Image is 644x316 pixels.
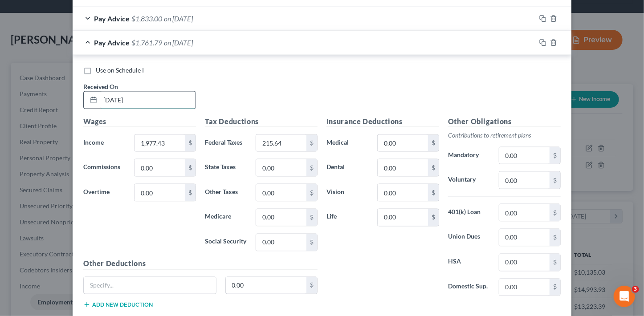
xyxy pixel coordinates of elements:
label: 401(k) Loan [444,204,494,222]
label: Domestic Sup. [444,279,494,296]
input: 0.00 [378,209,428,226]
input: 0.00 [378,159,428,176]
div: $ [550,229,560,246]
label: Medical [322,134,373,152]
input: MM/DD/YYYY [100,92,196,109]
h5: Other Deductions [83,259,318,270]
input: 0.00 [256,135,306,152]
h5: Other Obligations [448,116,561,127]
input: 0.00 [135,159,185,176]
label: Dental [322,159,373,177]
input: 0.00 [135,135,185,152]
input: 0.00 [256,184,306,201]
div: $ [185,184,196,201]
div: $ [550,279,560,296]
div: $ [550,254,560,271]
div: $ [550,147,560,164]
span: $1,833.00 [131,14,162,23]
span: Received On [83,83,118,90]
input: 0.00 [256,209,306,226]
span: 3 [632,286,639,293]
input: 0.00 [378,135,428,152]
span: Use on Schedule I [96,66,144,74]
div: $ [428,184,439,201]
input: 0.00 [499,279,550,296]
label: Life [322,209,373,227]
label: Medicare [200,209,251,227]
h5: Insurance Deductions [326,116,439,127]
label: HSA [444,254,494,271]
input: 0.00 [256,159,306,176]
label: State Taxes [200,159,251,177]
h5: Wages [83,116,196,127]
input: 0.00 [378,184,428,201]
input: 0.00 [256,234,306,251]
input: 0.00 [499,172,550,189]
span: on [DATE] [164,14,193,23]
label: Vision [322,184,373,202]
span: Income [83,138,104,146]
label: Federal Taxes [200,134,251,152]
div: $ [428,209,439,226]
div: $ [428,159,439,176]
input: 0.00 [499,147,550,164]
div: $ [185,135,196,152]
div: $ [306,135,317,152]
label: Other Taxes [200,184,251,202]
button: Add new deduction [83,301,153,308]
div: $ [306,159,317,176]
p: Contributions to retirement plans [448,131,561,140]
label: Social Security [200,234,251,251]
span: Pay Advice [94,38,130,47]
label: Mandatory [444,147,494,165]
input: Specify... [84,277,216,294]
div: $ [306,234,317,251]
div: $ [306,184,317,201]
div: $ [306,209,317,226]
label: Commissions [79,159,130,177]
div: $ [428,135,439,152]
input: 0.00 [226,277,307,294]
div: $ [550,204,560,221]
h5: Tax Deductions [205,116,318,127]
label: Overtime [79,184,130,202]
label: Union Dues [444,229,494,247]
div: $ [550,172,560,189]
input: 0.00 [499,204,550,221]
div: $ [306,277,317,294]
div: $ [185,159,196,176]
input: 0.00 [499,254,550,271]
span: Pay Advice [94,14,130,23]
input: 0.00 [499,229,550,246]
iframe: Intercom live chat [614,286,635,307]
label: Voluntary [444,171,494,189]
span: $1,761.79 [131,38,162,47]
input: 0.00 [135,184,185,201]
span: on [DATE] [164,38,193,47]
